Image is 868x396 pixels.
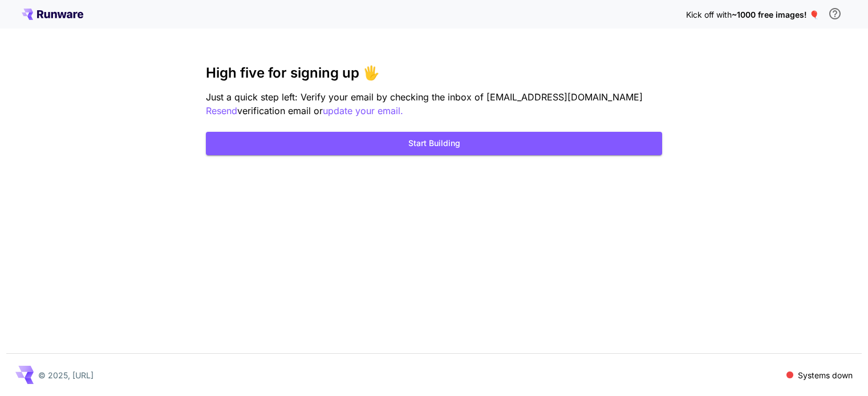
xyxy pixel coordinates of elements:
button: In order to qualify for free credit, you need to sign up with a business email address and click ... [824,2,846,25]
button: Start Building [206,132,662,155]
span: verification email or [237,105,323,116]
span: Just a quick step left: Verify your email by checking the inbox of [EMAIL_ADDRESS][DOMAIN_NAME] [206,91,643,103]
span: ~1000 free images! 🎈 [732,10,819,19]
span: Kick off with [686,10,732,19]
h3: High five for signing up 🖐️ [206,65,662,81]
button: Resend [206,104,237,118]
p: © 2025, [URL] [38,369,94,381]
p: Systems down [798,369,853,381]
button: update your email. [323,104,403,118]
